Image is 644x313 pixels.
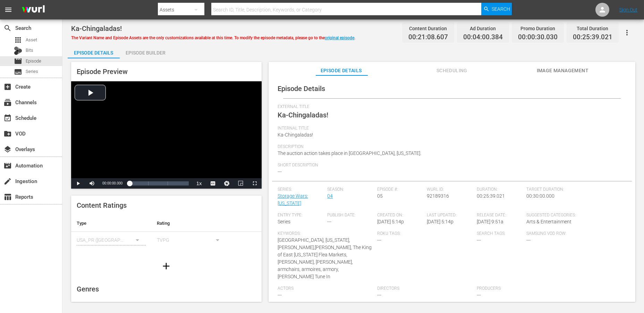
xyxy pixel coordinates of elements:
span: Automation [3,162,12,170]
span: Producers [477,286,573,291]
button: Episode Details [68,44,120,58]
span: Scheduling [426,66,478,75]
span: Internal Title [278,126,623,131]
span: Create [3,83,12,91]
span: Actors [278,286,374,291]
span: Roku Tags: [377,231,473,237]
button: Playback Rate [192,178,206,189]
span: Directors [377,286,473,291]
table: simple table [71,215,262,253]
span: Duration: [477,187,523,192]
div: Bits [14,47,22,55]
span: Genres [77,285,99,293]
span: Ka-Chingaladas! [278,111,328,119]
span: 00:25:39.021 [477,193,505,199]
span: --- [327,219,331,224]
span: Series: [278,187,324,192]
span: [DATE] 5:14p [427,219,454,224]
span: Arts & Entertainment [526,219,571,224]
span: Asset [14,36,22,44]
span: 00:00:00.000 [102,181,122,185]
span: Entry Type: [278,213,324,218]
span: --- [526,237,531,243]
span: 00:00:30.030 [518,33,558,41]
div: Video Player [71,81,262,189]
div: USA_PR ([GEOGRAPHIC_DATA] ([GEOGRAPHIC_DATA])) [77,230,146,250]
button: Episode Builder [120,44,172,58]
span: Asset [26,36,37,43]
span: Suggested Categories: [526,213,622,218]
a: Sign Out [619,7,637,13]
button: Fullscreen [248,178,262,189]
span: 92189316 [427,193,449,199]
span: Episode Details [315,66,367,75]
div: Total Duration [573,24,612,33]
span: Series [278,219,290,224]
span: Episode Details [278,84,325,93]
span: Ka-Chingaladas! [278,132,313,138]
span: External Title [278,104,623,110]
span: Ingestion [3,177,12,186]
span: --- [477,237,481,243]
span: Series [26,68,38,75]
span: Release Date: [477,213,523,218]
span: Content Ratings [77,201,127,209]
div: TVPG [157,230,226,250]
span: --- [377,292,381,298]
span: The auction action takes place in [GEOGRAPHIC_DATA], [US_STATE]. [278,150,421,156]
span: Wurl ID: [427,187,473,192]
div: Episode Details [68,44,120,61]
span: 00:30:00.000 [526,193,554,199]
span: Image Management [536,66,588,75]
span: menu [4,6,12,14]
span: --- [477,292,481,298]
span: Samsung VOD Row: [526,231,573,237]
div: Promo Duration [518,24,558,33]
span: 00:04:00.384 [463,33,503,41]
span: Series [14,68,22,76]
span: Channels [3,98,12,107]
span: Keywords: [278,231,374,237]
span: [DATE] 5:14p [377,219,404,224]
span: Search [3,24,12,32]
span: The Variant Name and Episode Assets are the only customizations available at this time. To modify... [71,35,355,40]
th: Rating [151,215,231,232]
span: Season: [327,187,374,192]
span: Ka-Chingaladas! [71,24,122,33]
span: [DATE] 9:51a [477,219,503,224]
a: 04 [327,193,333,199]
button: Jump To Time [220,178,234,189]
span: Schedule [3,114,12,122]
span: Last Updated: [427,213,473,218]
div: Content Duration [408,24,448,33]
span: Overlays [3,145,12,154]
span: Search Tags: [477,231,523,237]
span: Created On: [377,213,424,218]
div: Episode Builder [120,44,172,61]
span: 05 [377,193,383,199]
button: Picture-in-Picture [234,178,248,189]
button: Search [481,3,512,15]
span: 00:21:08.607 [408,33,448,41]
span: --- [278,292,282,298]
span: --- [278,169,282,174]
button: Mute [85,178,99,189]
span: --- [377,237,381,243]
span: Short Description [278,163,623,168]
a: Storage Wars: [US_STATE] [278,193,308,206]
span: Bits [26,47,33,54]
span: [GEOGRAPHIC_DATA], [US_STATE], [PERSON_NAME],[PERSON_NAME], The King of East [US_STATE] Flea Mark... [278,237,372,279]
th: Type [71,215,151,232]
span: Episode #: [377,187,424,192]
a: original episode [325,35,354,40]
span: VOD [3,130,12,138]
span: Publish Date: [327,213,374,218]
span: Reports [3,193,12,201]
div: Progress Bar [129,181,188,186]
span: Description [278,144,623,150]
span: 00:25:39.021 [573,33,612,41]
span: Episode [26,58,41,65]
span: Episode [14,57,22,65]
span: Episode Preview [77,67,128,76]
span: Target Duration: [526,187,622,192]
